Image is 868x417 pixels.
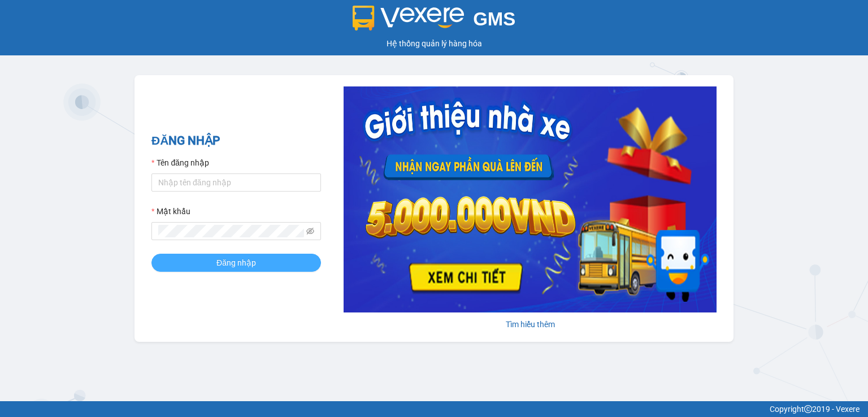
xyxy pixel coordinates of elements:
span: copyright [804,405,812,413]
div: Copyright 2019 - Vexere [8,403,860,415]
a: GMS [353,17,516,26]
input: Tên đăng nhập [151,173,321,192]
div: Hệ thống quản lý hàng hóa [3,37,865,50]
img: banner-0 [344,86,717,312]
span: eye-invisible [306,227,314,235]
h2: ĐĂNG NHẬP [151,132,321,150]
label: Mật khẩu [151,205,190,218]
div: Tìm hiểu thêm [344,318,717,331]
input: Mật khẩu [158,225,304,237]
img: logo 2 [353,6,465,31]
span: Đăng nhập [216,257,256,269]
button: Đăng nhập [151,254,321,272]
label: Tên đăng nhập [151,157,209,169]
span: GMS [473,8,515,29]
